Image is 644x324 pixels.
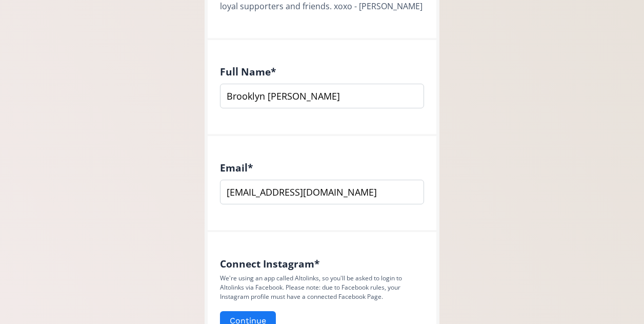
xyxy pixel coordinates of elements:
input: name@example.com [220,180,424,204]
input: Type your full name... [220,84,424,108]
h4: Connect Instagram * [220,258,424,270]
h4: Email * [220,162,424,174]
p: We're using an app called Altolinks, so you'll be asked to login to Altolinks via Facebook. Pleas... [220,274,424,301]
h4: Full Name * [220,66,424,78]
